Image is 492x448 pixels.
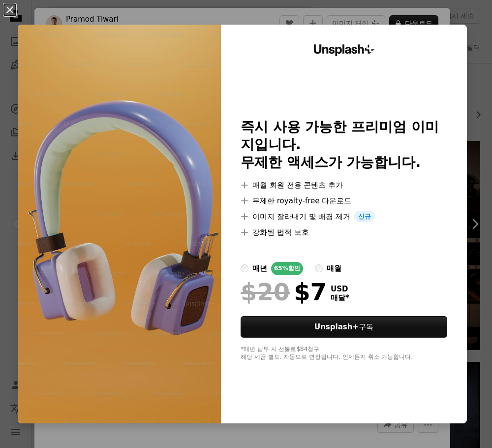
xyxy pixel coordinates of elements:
h2: 즉시 사용 가능한 프리미엄 이미지입니다. 무제한 액세스가 가능합니다. [241,118,447,171]
div: 65% 할인 [271,262,303,275]
li: 강화된 법적 보호 [241,226,447,238]
li: 무제한 royalty-free 다운로드 [241,195,447,207]
li: 이미지 잘라내기 및 배경 제거 [241,211,447,223]
li: 매월 회원 전용 콘텐츠 추가 [241,179,447,191]
input: 매월 [315,264,323,272]
span: 신규 [354,211,375,223]
div: 매월 [327,262,341,274]
input: 매년65%할인 [241,264,248,272]
div: *매년 납부 시 선불로 $84 청구 해당 세금 별도. 자동으로 연장됩니다. 언제든지 취소 가능합니다. [241,346,447,361]
div: 매년 [252,262,267,274]
strong: Unsplash+ [314,322,359,331]
button: Unsplash+구독 [241,316,447,338]
span: $20 [241,279,290,305]
span: USD [331,285,349,293]
div: $7 [241,279,327,305]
